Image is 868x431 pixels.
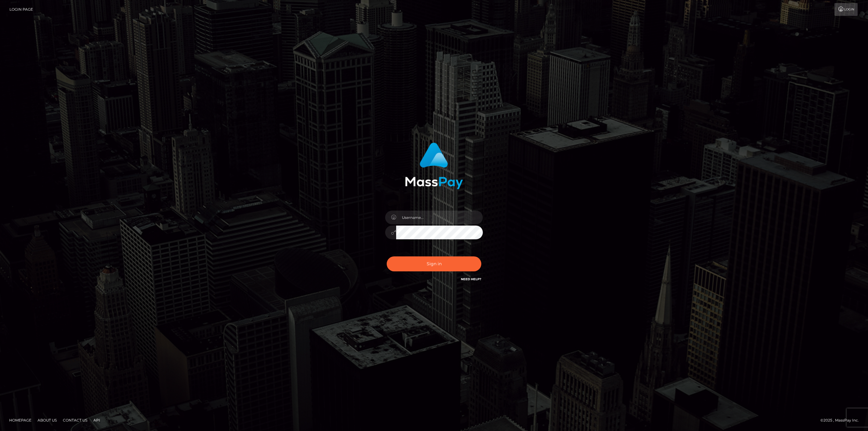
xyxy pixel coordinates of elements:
[9,3,33,16] a: Login Page
[35,415,59,425] a: About Us
[834,3,858,16] a: Login
[91,415,103,425] a: API
[7,415,34,425] a: Homepage
[820,417,863,424] div: © 2025 , MassPay Inc.
[396,211,483,224] input: Username...
[60,415,90,425] a: Contact Us
[405,143,463,189] img: MassPay Login
[461,277,481,281] a: Need Help?
[387,256,481,271] button: Sign in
